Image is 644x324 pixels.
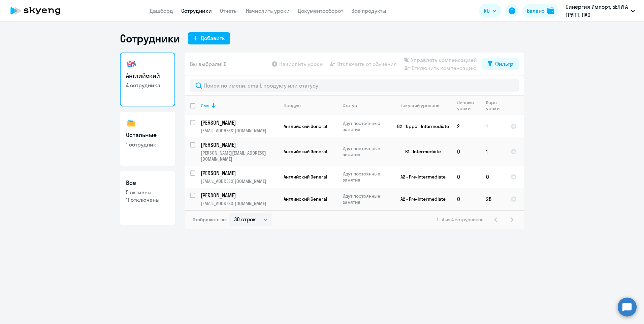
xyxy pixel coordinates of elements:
td: 0 [481,166,505,188]
div: Текущий уровень [401,102,439,108]
p: [EMAIL_ADDRESS][DOMAIN_NAME] [201,200,278,206]
img: english [126,59,137,69]
p: Идут постоянные занятия [343,145,389,158]
a: Сотрудники [181,7,212,14]
div: Баланс [527,7,545,15]
p: Синергия Импорт, БЕЛУГА ГРУПП, ПАО [566,3,628,19]
p: 4 сотрудника [126,82,169,89]
div: Личные уроки [457,99,476,111]
span: Английский General [284,174,327,180]
div: Имя [201,102,210,108]
div: Корп. уроки [486,99,501,111]
button: Балансbalance [523,4,558,18]
p: [PERSON_NAME] [201,141,277,149]
a: [PERSON_NAME] [201,169,278,177]
button: Синергия Импорт, БЕЛУГА ГРУПП, ПАО [562,3,638,19]
p: Идут постоянные занятия [343,193,389,205]
a: Остальные1 сотрудник [120,112,175,166]
td: 1 [481,137,505,166]
p: [PERSON_NAME] [201,192,277,199]
div: Статус [343,102,389,108]
h3: Остальные [126,131,169,139]
span: Английский General [284,196,327,202]
a: Начислить уроки [246,7,290,14]
button: Фильтр [482,58,519,70]
a: Английский4 сотрудника [120,53,175,106]
a: Документооборот [298,7,343,14]
h1: Сотрудники [120,32,180,45]
div: Корп. уроки [486,99,505,111]
p: Идут постоянные занятия [343,120,389,132]
a: Дашборд [150,7,173,14]
span: 1 - 4 из 4 сотрудников [437,217,484,223]
div: Статус [343,102,357,108]
td: B1 - Intermediate [389,137,452,166]
td: A2 - Pre-Intermediate [389,188,452,210]
td: 0 [452,188,481,210]
div: Фильтр [495,60,513,68]
p: 5 активны [126,189,169,196]
div: Продукт [284,102,337,108]
span: Английский General [284,123,327,129]
a: [PERSON_NAME] [201,192,278,199]
p: 1 сотрудник [126,141,169,148]
p: [EMAIL_ADDRESS][DOMAIN_NAME] [201,178,278,184]
div: Текущий уровень [394,102,451,108]
button: Добавить [188,32,230,44]
span: Вы выбрали: 0 [190,60,227,68]
img: others [126,118,137,129]
span: Отображать по: [193,217,227,223]
td: 0 [452,166,481,188]
p: Идут постоянные занятия [343,171,389,183]
span: Английский General [284,149,327,155]
a: Все5 активны11 отключены [120,171,175,225]
img: balance [547,7,554,14]
a: Отчеты [220,7,238,14]
td: 0 [452,137,481,166]
p: [PERSON_NAME] [201,119,277,126]
h3: Английский [126,71,169,80]
td: 28 [481,188,505,210]
p: [PERSON_NAME] [201,169,277,177]
div: Добавить [201,34,225,42]
a: Все продукты [351,7,386,14]
button: RU [479,4,501,18]
td: 2 [452,115,481,137]
td: B2 - Upper-Intermediate [389,115,452,137]
div: Имя [201,102,278,108]
p: [EMAIL_ADDRESS][DOMAIN_NAME] [201,128,278,134]
p: 11 отключены [126,196,169,203]
div: Личные уроки [457,99,480,111]
h3: Все [126,179,169,187]
a: [PERSON_NAME] [201,119,278,126]
td: 1 [481,115,505,137]
a: [PERSON_NAME] [201,141,278,149]
p: [PERSON_NAME][EMAIL_ADDRESS][DOMAIN_NAME] [201,150,278,162]
input: Поиск по имени, email, продукту или статусу [190,79,519,92]
span: RU [484,7,490,15]
div: Продукт [284,102,302,108]
td: A2 - Pre-Intermediate [389,166,452,188]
